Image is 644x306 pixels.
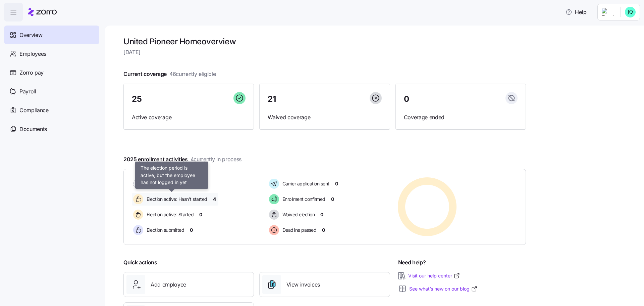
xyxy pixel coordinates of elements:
span: Quick actions [123,258,157,267]
span: 0 [203,180,206,187]
span: 21 [268,95,276,103]
span: Election active: Hasn't started [145,196,207,203]
a: See what’s new on our blog [409,286,478,292]
a: Documents [4,120,99,138]
span: Carrier application sent [280,180,329,187]
span: Waived election [280,211,315,218]
span: Zorro pay [19,69,44,77]
span: Add employee [151,280,186,289]
span: [DATE] [123,48,526,56]
span: 0 [404,95,409,103]
a: Visit our help center [408,272,460,279]
span: 0 [320,211,323,218]
span: Election submitted [145,227,184,233]
a: Employees [4,44,99,63]
button: Help [560,5,592,19]
span: Pending election window [145,180,198,187]
span: 0 [199,211,202,218]
a: Overview [4,26,99,44]
img: 4b8e4801d554be10763704beea63fd77 [625,7,636,17]
span: Current coverage [123,70,216,78]
span: 0 [335,180,338,187]
span: Help [566,8,587,16]
span: Coverage ended [404,113,518,122]
span: Employees [19,50,46,58]
a: Zorro pay [4,63,99,82]
h1: United Pioneer Home overview [123,36,526,47]
span: 0 [190,227,193,233]
a: Payroll [4,82,99,101]
span: Enrollment confirmed [280,196,325,203]
span: Compliance [19,106,49,115]
span: 0 [331,196,334,203]
img: Employer logo [602,8,615,16]
span: View invoices [286,280,320,289]
span: Documents [19,125,47,133]
span: Active coverage [132,113,246,122]
span: 2025 enrollment activities [123,155,241,164]
span: Overview [19,31,42,39]
span: Need help? [398,258,426,267]
span: Payroll [19,87,36,96]
span: Waived coverage [268,113,381,122]
span: 4 currently in process [191,155,241,164]
a: Compliance [4,101,99,120]
span: 25 [132,95,142,103]
span: Deadline passed [280,227,317,233]
span: 0 [322,227,325,233]
span: 46 currently eligible [169,70,216,78]
span: Election active: Started [145,211,194,218]
span: 4 [213,196,216,203]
